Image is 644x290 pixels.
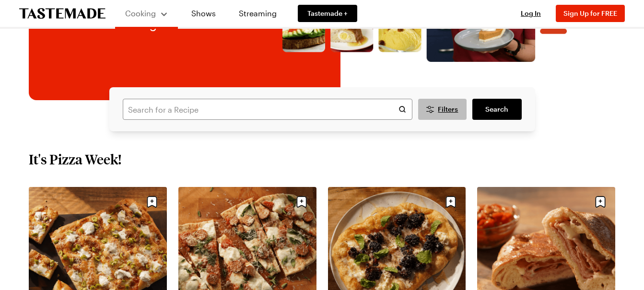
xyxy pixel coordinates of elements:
[125,9,156,18] span: Cooking
[591,193,609,211] button: Save recipe
[293,193,311,211] button: Save recipe
[29,151,121,168] h2: It's Pizza Week!
[438,104,458,114] span: Filters
[307,9,348,18] span: Tastemade +
[485,104,508,114] span: Search
[442,193,460,211] button: Save recipe
[512,9,550,18] button: Log In
[143,193,161,211] button: Save recipe
[418,99,467,120] button: Desktop filters
[472,99,521,120] a: filters
[298,5,357,22] a: Tastemade +
[125,4,168,23] button: Cooking
[123,99,412,120] input: Search for a Recipe
[521,9,541,17] span: Log In
[19,8,105,19] a: To Tastemade Home Page
[556,5,625,22] button: Sign Up for FREE
[563,9,617,17] span: Sign Up for FREE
